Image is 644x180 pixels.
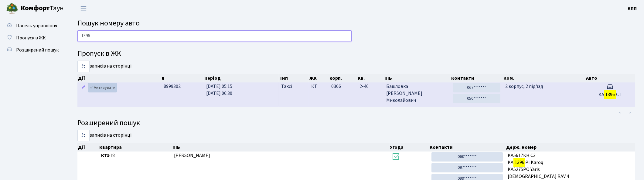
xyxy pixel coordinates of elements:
th: Авто [585,74,635,82]
th: Контакти [429,143,505,152]
b: КТ5 [101,152,110,159]
input: Пошук [77,30,352,42]
h4: Розширений пошук [77,119,635,128]
th: ПІБ [172,143,390,152]
span: [PERSON_NAME] [174,152,210,159]
a: Пропуск в ЖК [3,32,64,44]
button: Переключити навігацію [76,3,91,13]
th: ПІБ [384,74,451,82]
span: Пропуск в ЖК [16,35,46,41]
a: Активувати [88,83,117,92]
span: [DATE] 05:15 [DATE] 06:30 [206,83,232,97]
span: Панель управління [16,22,57,29]
label: записів на сторінці [77,130,131,141]
span: Пошук номеру авто [77,18,140,28]
label: записів на сторінці [77,61,131,72]
select: записів на сторінці [77,61,90,72]
span: Розширений пошук [16,47,59,53]
th: корп. [329,74,357,82]
span: 2 корпус, 2 під'їзд [505,83,543,90]
b: Комфорт [21,3,50,13]
span: Таун [21,3,64,14]
span: 18 [101,152,169,159]
th: ЖК [309,74,329,82]
mark: 1396 [604,90,616,99]
span: 2-46 [359,83,381,90]
a: Редагувати [80,83,87,92]
h4: Пропуск в ЖК [77,49,635,58]
th: Кв. [357,74,384,82]
span: Башловка [PERSON_NAME] Миколайович [386,83,448,104]
th: Тип [279,74,308,82]
th: Угода [390,143,429,152]
th: Період [204,74,279,82]
img: logo.png [6,2,18,15]
span: 0306 [331,83,341,90]
mark: 1396 [513,158,525,167]
span: КТ [311,83,326,90]
span: КА5617КН C3 КА РІ Karoq КА5275PO Yaris [DEMOGRAPHIC_DATA] RAV 4 [508,152,632,180]
b: КПП [628,5,637,12]
th: Дії [77,143,99,152]
h5: КА СТ [588,92,632,98]
th: Контакти [451,74,503,82]
select: записів на сторінці [77,130,90,141]
th: # [161,74,204,82]
th: Держ. номер [506,143,635,152]
span: Таксі [281,83,292,90]
a: Панель управління [3,20,64,32]
th: Ком. [503,74,585,82]
a: Розширений пошук [3,44,64,56]
span: 8999302 [164,83,181,90]
a: КПП [628,5,637,12]
th: Дії [77,74,161,82]
th: Квартира [99,143,172,152]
